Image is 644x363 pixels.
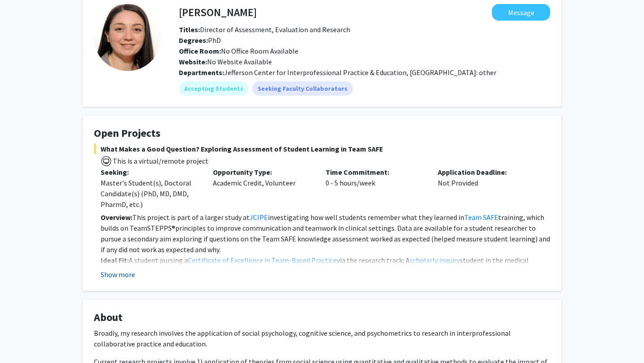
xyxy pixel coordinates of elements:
[101,269,135,280] button: Show more
[179,4,257,21] h4: [PERSON_NAME]
[410,256,460,265] a: scholarly inquiry
[224,68,496,77] span: Jefferson Center for Interprofessional Practice & Education, [GEOGRAPHIC_DATA]: other
[101,255,550,276] p: A student pursing a via the research track; A student in the medical education track; No prior re...
[319,167,431,210] div: 0 - 5 hours/week
[101,167,199,177] p: Seeking:
[101,213,132,222] strong: Overview:
[101,212,550,255] p: This project is part of a larger study at investigating how well students remember what they lear...
[250,213,268,222] a: JCIPE
[179,46,221,55] b: Office Room:
[112,156,208,165] span: This is a virtual/remote project
[206,167,318,210] div: Academic Credit, Volunteer
[431,167,543,210] div: Not Provided
[213,167,312,177] p: Opportunity Type:
[7,323,38,356] iframe: Chat
[252,81,353,96] mat-chip: Seeking Faculty Collaborators
[179,36,208,45] b: Degrees:
[94,144,550,154] span: What Makes a Good Question? Exploring Assessment of Student Learning in Team SAFE
[94,328,550,349] p: Broadly, my research involves the application of social psychology, cognitive science, and psycho...
[94,127,550,140] h4: Open Projects
[179,68,224,77] b: Departments:
[179,57,207,66] b: Website:
[94,311,550,324] h4: About
[179,81,249,96] mat-chip: Accepting Students
[179,46,298,55] span: No Office Room Available
[101,256,129,265] strong: Ideal Fit:
[101,177,199,210] div: Master's Student(s), Doctoral Candidate(s) (PhD, MD, DMD, PharmD, etc.)
[179,36,221,45] span: PhD
[492,4,550,21] button: Message Maria Brucato
[188,256,337,265] a: Certificate of Excellence in Team-Based Practice
[438,167,537,177] p: Application Deadline:
[94,4,161,71] img: Profile Picture
[172,224,175,232] span: ®
[326,167,424,177] p: Time Commitment:
[179,25,350,34] span: Director of Assessment, Evaluation and Research
[179,25,200,34] b: Titles:
[464,213,498,222] a: Team SAFE
[179,57,272,66] span: No Website Available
